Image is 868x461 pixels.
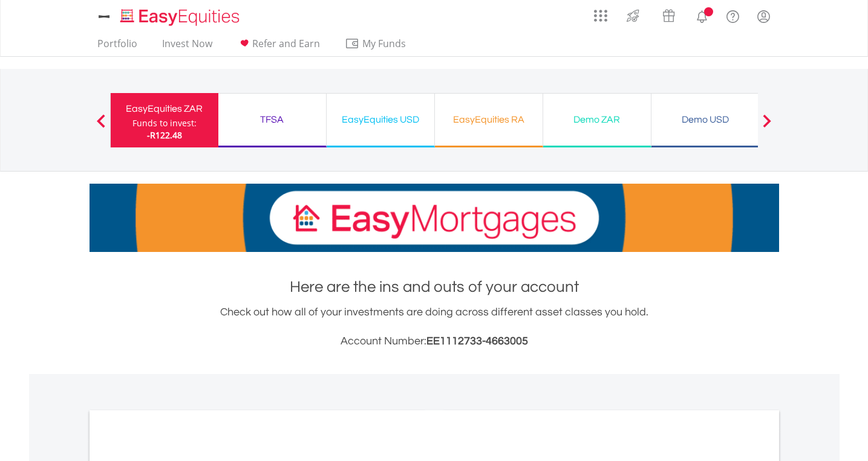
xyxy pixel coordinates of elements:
a: FAQ's and Support [717,3,748,27]
div: TFSA [226,111,319,128]
a: Refer and Earn [232,37,325,56]
a: My Profile [748,3,779,30]
div: EasyEquities USD [334,111,427,128]
span: EE1112733-4663005 [426,335,528,347]
img: EasyEquities_Logo.png [118,7,244,27]
div: Funds to invest: [132,117,197,129]
div: Demo ZAR [550,111,644,128]
a: Notifications [687,3,717,27]
h1: Here are the ins and outs of your account [90,276,779,298]
a: AppsGrid [586,3,615,22]
a: Home page [116,3,244,27]
a: Portfolio [93,37,142,56]
div: EasyEquities RA [442,111,535,128]
div: Demo USD [659,111,752,128]
span: Refer and Earn [252,37,320,50]
img: grid-menu-icon.svg [594,9,607,22]
div: Check out how all of your investments are doing across different asset classes you hold. [90,304,779,350]
img: thrive-v2.svg [623,6,643,25]
img: EasyMortage Promotion Banner [90,184,779,252]
span: My Funds [345,36,424,51]
button: Next [755,120,779,132]
h3: Account Number: [90,333,779,350]
button: Previous [89,120,113,132]
img: vouchers-v2.svg [659,6,679,25]
a: Vouchers [651,3,687,25]
span: -R122.48 [147,129,182,141]
a: Invest Now [157,37,217,56]
div: EasyEquities ZAR [118,100,211,117]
